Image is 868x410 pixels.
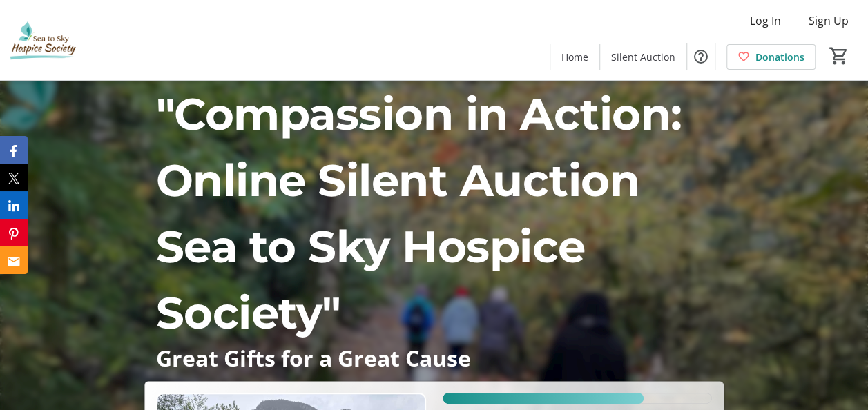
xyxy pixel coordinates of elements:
[739,10,792,32] button: Log In
[155,346,712,370] p: Great Gifts for a Great Cause
[550,44,599,70] a: Home
[155,81,712,213] p: "Compassion in Action: Online Silent Auction
[443,393,712,404] div: 74.71% of fundraising goal reached
[8,6,77,75] img: Sea to Sky Hospice Society's Logo
[798,10,860,32] button: Sign Up
[687,43,715,70] button: Help
[827,43,851,68] button: Cart
[155,213,712,346] p: Sea to Sky Hospice Society"
[611,50,675,64] span: Silent Auction
[755,50,804,64] span: Donations
[600,44,686,70] a: Silent Auction
[561,50,588,64] span: Home
[726,44,816,70] a: Donations
[809,12,849,29] span: Sign Up
[750,12,781,29] span: Log In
